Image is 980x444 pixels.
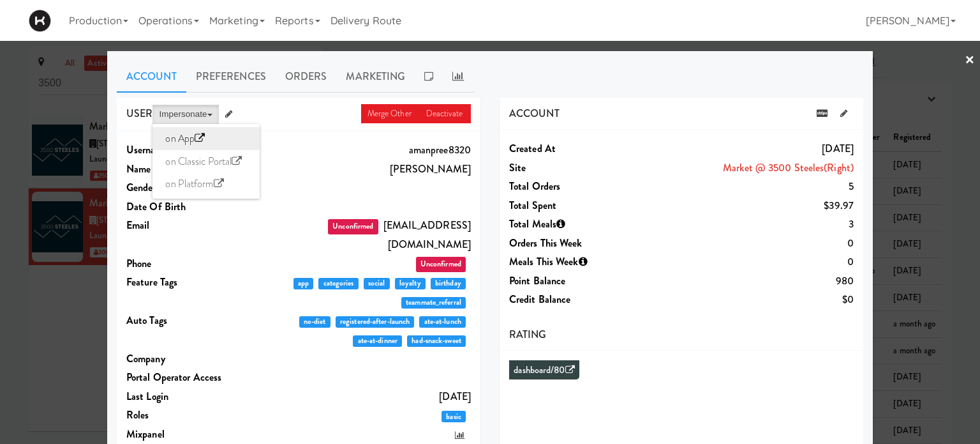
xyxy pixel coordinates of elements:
[419,316,466,328] span: ate-at-lunch
[965,41,975,80] a: ×
[126,160,264,179] dt: Name
[126,273,264,292] dt: Feature Tags
[509,272,647,291] dt: Point Balance
[509,290,647,309] dt: Credit Balance
[336,316,415,328] span: registered-after-launch
[723,160,854,175] a: Market @ 3500 Steeles(Right)
[318,278,358,289] span: categories
[29,10,51,32] img: Micromart
[152,172,260,195] a: on Platform
[264,387,471,406] dd: [DATE]
[647,290,854,309] dd: $0
[509,177,647,196] dt: Total Orders
[420,104,471,123] a: Deactivate
[647,234,854,253] dd: 0
[364,278,390,289] span: social
[117,61,186,93] a: Account
[126,216,264,235] dt: Email
[152,150,260,173] a: on Classic Portal
[353,335,402,347] span: ate-at-dinner
[126,368,264,387] dt: Portal Operator Access
[276,61,337,93] a: Orders
[126,311,264,330] dt: Auto Tags
[509,139,647,158] dt: Created at
[647,252,854,272] dd: 0
[126,387,264,406] dt: Last login
[442,411,466,422] span: basic
[264,141,471,160] dd: amanpree8320
[152,105,218,124] button: Impersonate
[509,327,547,342] span: RATING
[186,61,276,93] a: Preferences
[509,215,647,234] dt: Total Meals
[126,197,264,217] dt: Date Of Birth
[126,106,152,121] span: USER
[509,234,647,253] dt: Orders This Week
[647,196,854,215] dd: $39.97
[647,272,854,291] dd: 980
[264,160,471,179] dd: [PERSON_NAME]
[647,177,854,196] dd: 5
[328,219,378,234] span: Unconfirmed
[264,216,471,254] dd: [EMAIL_ADDRESS][DOMAIN_NAME]
[126,425,264,444] dt: Mixpanel
[431,278,466,289] span: birthday
[416,257,466,272] span: Unconfirmed
[126,178,264,197] dt: Gender
[126,406,264,425] dt: Roles
[126,254,264,273] dt: Phone
[299,316,330,328] span: no-diet
[509,158,647,178] dt: Site
[395,278,426,289] span: loyalty
[407,335,466,347] span: had-snack-sweet
[514,364,574,377] a: dashboard/80
[293,278,314,289] span: app
[509,196,647,215] dt: Total Spent
[647,215,854,234] dd: 3
[401,297,466,309] span: teammate_referral
[336,61,415,93] a: Marketing
[126,349,264,369] dt: Company
[647,139,854,158] dd: [DATE]
[152,127,260,150] a: on App
[509,252,647,272] dt: Meals This Week
[509,106,560,121] span: ACCOUNT
[361,104,420,123] a: Merge Other
[126,141,264,160] dt: Username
